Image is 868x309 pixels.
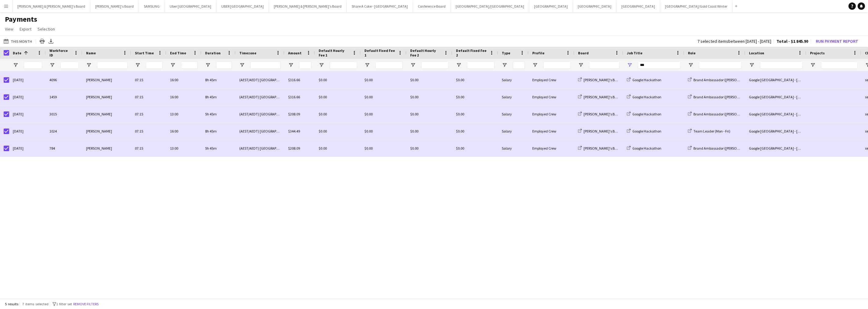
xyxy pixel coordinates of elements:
[86,95,112,99] span: [PERSON_NAME]
[498,140,529,157] div: Salary
[236,140,284,157] div: (AEST/AEDT) [GEOGRAPHIC_DATA]
[288,62,294,68] button: Open Filter Menu
[584,146,622,151] span: [PERSON_NAME]'s Board
[532,62,538,68] button: Open Filter Menu
[749,51,764,55] span: Location
[236,71,284,88] div: (AEST/AEDT) [GEOGRAPHIC_DATA]
[745,123,806,140] div: Google [GEOGRAPHIC_DATA] - [GEOGRAPHIC_DATA]
[532,51,544,55] span: Profile
[9,71,46,88] div: [DATE]
[201,89,236,105] div: 8h 45m
[810,51,825,55] span: Projects
[584,78,622,82] span: [PERSON_NAME]'s Board
[288,51,302,55] span: Amount
[632,95,661,99] span: Google Hackathon
[24,61,42,69] input: Date Filter Input
[288,112,300,116] span: $208.09
[361,140,407,157] div: $0.00
[688,51,696,55] span: Role
[632,78,661,82] span: Google Hackathon
[578,78,622,82] a: [PERSON_NAME]'s Board
[86,62,92,68] button: Open Filter Menu
[315,89,361,105] div: $0.00
[529,0,573,12] button: [GEOGRAPHIC_DATA]
[364,62,370,68] button: Open Filter Menu
[573,0,617,12] button: [GEOGRAPHIC_DATA]
[9,123,46,140] div: [DATE]
[813,37,861,45] button: Run Payment Report
[205,51,221,55] span: Duration
[452,89,498,105] div: $0.00
[452,106,498,122] div: $0.00
[451,0,529,12] button: [GEOGRAPHIC_DATA]/[GEOGRAPHIC_DATA]
[749,62,754,68] button: Open Filter Menu
[269,0,347,12] button: [PERSON_NAME] & [PERSON_NAME]'s Board
[201,123,236,140] div: 8h 45m
[13,62,18,68] button: Open Filter Menu
[131,123,166,140] div: 07:15
[56,302,72,306] span: 1 filter set
[288,129,300,133] span: $344.49
[407,140,452,157] div: $0.00
[578,146,622,151] a: [PERSON_NAME]'s Board
[46,89,82,105] div: 1459
[375,61,403,69] input: Default Fixed Fee 1 Filter Input
[361,89,407,105] div: $0.00
[627,95,661,99] a: Google Hackathon
[407,123,452,140] div: $0.00
[361,71,407,88] div: $0.00
[688,146,753,151] a: Brand Ambassador ([PERSON_NAME])
[181,61,198,69] input: End Time Filter Input
[46,106,82,122] div: 3015
[46,71,82,88] div: 4096
[9,89,46,105] div: [DATE]
[49,48,71,57] span: Workforce ID
[745,140,806,157] div: Google [GEOGRAPHIC_DATA] - [GEOGRAPHIC_DATA]
[17,25,34,33] a: Export
[502,62,507,68] button: Open Filter Menu
[410,48,441,57] span: Default Hourly Fee 2
[361,123,407,140] div: $0.00
[688,62,693,68] button: Open Filter Menu
[97,61,128,69] input: Name Filter Input
[9,140,46,157] div: [DATE]
[776,38,808,44] span: Total - $1 845.90
[456,62,461,68] button: Open Filter Menu
[456,48,487,57] span: Default Fixed Fee 2
[236,106,284,122] div: (AEST/AEDT) [GEOGRAPHIC_DATA]
[578,129,622,133] a: [PERSON_NAME]'s Board
[315,71,361,88] div: $0.00
[467,61,494,69] input: Default Fixed Fee 2 Filter Input
[745,106,806,122] div: Google [GEOGRAPHIC_DATA] - [GEOGRAPHIC_DATA]
[166,140,201,157] div: 13:00
[693,95,753,99] span: Brand Ambassador ([PERSON_NAME])
[578,51,589,55] span: Board
[86,78,112,82] span: [PERSON_NAME]
[632,146,661,151] span: Google Hackathon
[688,112,753,116] a: Brand Ambassador ([PERSON_NAME])
[60,61,79,69] input: Workforce ID Filter Input
[201,71,236,88] div: 8h 45m
[502,51,510,55] span: Type
[688,95,753,99] a: Brand Ambassador ([PERSON_NAME])
[135,51,154,55] span: Start Time
[693,112,753,116] span: Brand Ambassador ([PERSON_NAME])
[216,0,269,12] button: UBER [GEOGRAPHIC_DATA]
[693,146,753,151] span: Brand Ambassador ([PERSON_NAME])
[745,89,806,105] div: Google [GEOGRAPHIC_DATA] - [GEOGRAPHIC_DATA]
[49,62,55,68] button: Open Filter Menu
[361,106,407,122] div: $0.00
[421,61,449,69] input: Default Hourly Fee 2 Filter Input
[86,146,112,151] span: [PERSON_NAME]
[578,95,622,99] a: [PERSON_NAME]'s Board
[86,112,112,116] span: [PERSON_NAME]
[13,51,21,55] span: Date
[135,62,140,68] button: Open Filter Menu
[38,26,55,32] span: Selection
[498,89,529,105] div: Salary
[627,112,661,116] a: Google Hackathon
[452,71,498,88] div: $0.00
[760,61,803,69] input: Location Filter Input
[410,62,416,68] button: Open Filter Menu
[131,89,166,105] div: 07:15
